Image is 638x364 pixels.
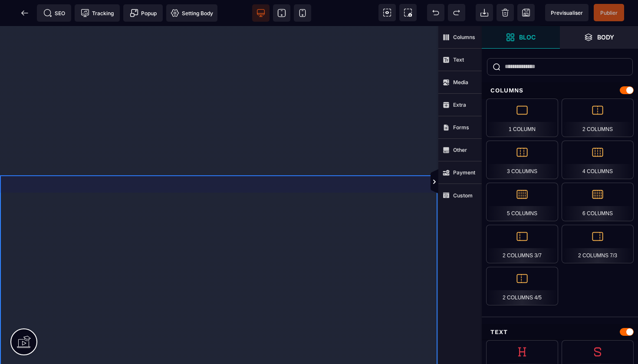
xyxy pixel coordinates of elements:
span: Setting Body [171,9,213,17]
div: Text [482,324,638,340]
span: Tracking [81,9,114,17]
div: 3 Columns [486,141,558,179]
span: Screenshot [399,4,417,21]
div: 2 Columns 3/7 [486,225,558,263]
div: 5 Columns [486,183,558,221]
div: 2 Columns [562,98,634,137]
span: View components [378,4,396,21]
strong: Payment [453,169,475,176]
strong: Text [453,56,464,63]
strong: Media [453,79,468,85]
div: 4 Columns [562,141,634,179]
span: Previsualiser [551,10,583,16]
span: Publier [600,10,618,16]
span: Popup [130,9,157,17]
div: 2 Columns 4/5 [486,267,558,305]
strong: Forms [453,124,469,131]
div: 1 Column [486,98,558,137]
strong: Bloc [519,34,536,40]
strong: Columns [453,34,475,40]
span: Preview [545,4,589,21]
span: Open Layer Manager [560,26,638,49]
div: 2 Columns 7/3 [562,225,634,263]
strong: Other [453,147,467,153]
div: 6 Columns [562,183,634,221]
strong: Body [597,34,614,40]
strong: Extra [453,102,466,108]
span: Open Blocks [482,26,560,49]
span: SEO [43,9,65,17]
div: Columns [482,82,638,98]
strong: Custom [453,192,473,199]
